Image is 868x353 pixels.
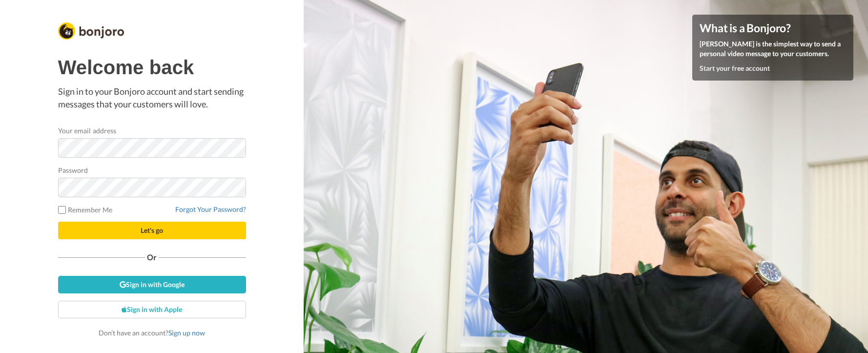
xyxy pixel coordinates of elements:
label: Your email address [58,125,116,136]
label: Password [58,165,88,175]
a: Forgot Your Password? [175,205,246,213]
a: Start your free account [700,64,770,72]
span: Or [145,254,159,261]
button: Let's go [58,222,246,239]
label: Remember Me [58,205,113,215]
input: Remember Me [58,206,66,214]
h4: What is a Bonjoro? [700,22,846,34]
a: Sign in with Apple [58,301,246,318]
h1: Welcome back [58,57,246,78]
p: [PERSON_NAME] is the simplest way to send a personal video message to your customers. [700,39,846,59]
a: Sign up now [168,329,205,337]
a: Sign in with Google [58,276,246,293]
p: Sign in to your Bonjoro account and start sending messages that your customers will love. [58,85,246,110]
span: Let's go [141,226,163,234]
span: Don’t have an account? [99,329,205,337]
